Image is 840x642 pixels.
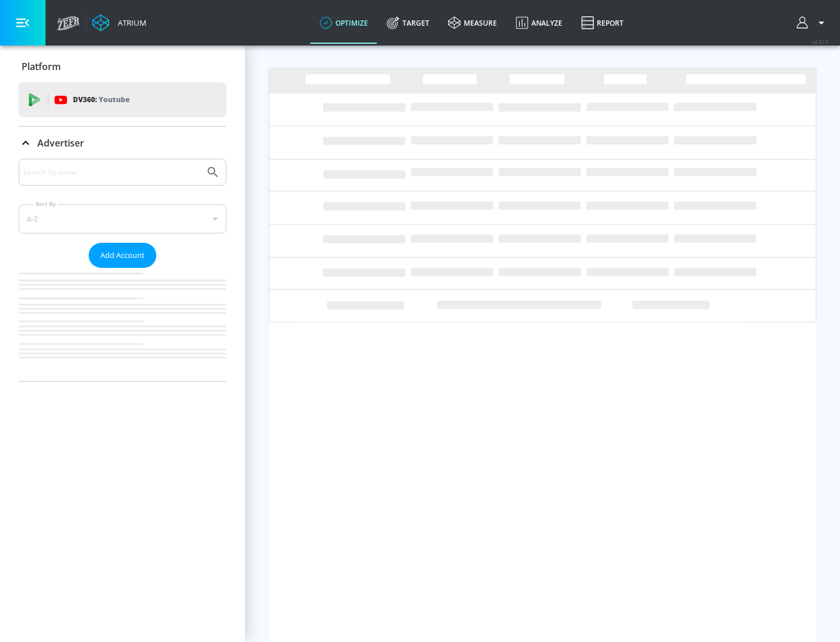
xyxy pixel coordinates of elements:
div: Advertiser [19,159,226,381]
a: optimize [310,2,377,44]
div: DV360: Youtube [19,82,226,117]
div: Advertiser [19,127,226,159]
a: Analyze [506,2,572,44]
p: Platform [22,60,61,73]
a: Atrium [92,14,146,32]
label: Sort By [33,200,58,208]
input: Search by name [23,165,200,180]
span: Add Account [100,249,145,262]
div: A-Z [19,204,226,233]
a: Report [572,2,633,44]
p: Youtube [99,93,129,106]
div: Platform [19,50,226,83]
div: Atrium [113,18,146,28]
p: DV360: [73,93,129,106]
nav: list of Advertiser [19,268,226,381]
span: v 4.32.0 [812,39,828,45]
p: Advertiser [37,137,84,149]
button: Add Account [89,243,156,268]
a: measure [439,2,506,44]
a: Target [377,2,439,44]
